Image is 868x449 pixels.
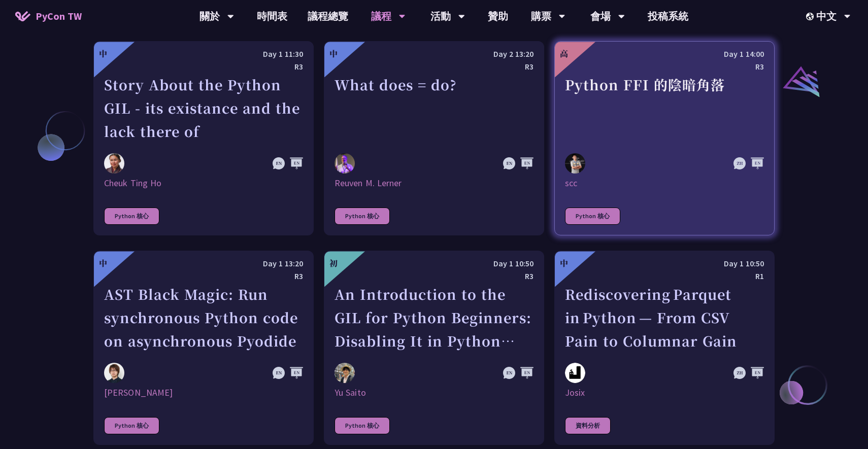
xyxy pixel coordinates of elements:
div: Python 核心 [104,417,159,434]
div: Reuven M. Lerner [335,177,533,189]
img: Yuichiro Tachibana [104,363,124,383]
div: Python FFI 的陰暗角落 [565,73,764,143]
div: R3 [335,60,533,73]
span: PyCon TW [36,9,82,24]
div: scc [565,177,764,189]
div: Day 1 10:50 [565,257,764,270]
div: An Introduction to the GIL for Python Beginners: Disabling It in Python 3.13 and Leveraging Concu... [335,283,533,353]
div: Python 核心 [565,208,620,225]
img: Yu Saito [335,363,355,383]
a: 中 Day 2 13:20 R3 What does = do? Reuven M. Lerner Reuven M. Lerner Python 核心 [324,41,544,235]
img: Locale Icon [806,13,816,20]
div: Day 1 10:50 [335,257,533,270]
img: Reuven M. Lerner [335,153,355,176]
div: R3 [565,60,764,73]
div: 中 [560,257,568,269]
div: Story About the Python GIL - its existance and the lack there of [104,73,303,143]
div: 高 [560,48,568,60]
div: 中 [329,48,338,60]
div: Day 1 14:00 [565,48,764,60]
a: 初 Day 1 10:50 R3 An Introduction to the GIL for Python Beginners: Disabling It in Python 3.13 and... [324,251,544,445]
div: Cheuk Ting Ho [104,177,303,189]
div: 中 [99,48,107,60]
div: Day 1 13:20 [104,257,303,270]
img: Cheuk Ting Ho [104,153,124,174]
div: 資料分析 [565,417,611,434]
div: Python 核心 [104,208,159,225]
div: Yu Saito [335,387,533,399]
div: [PERSON_NAME] [104,387,303,399]
div: Python 核心 [335,417,390,434]
div: R3 [104,60,303,73]
a: PyCon TW [5,4,92,29]
div: R3 [104,270,303,283]
div: AST Black Magic: Run synchronous Python code on asynchronous Pyodide [104,283,303,353]
a: 中 Day 1 11:30 R3 Story About the Python GIL - its existance and the lack there of Cheuk Ting Ho C... [93,41,314,235]
div: Day 1 11:30 [104,48,303,60]
div: R3 [335,270,533,283]
div: Day 2 13:20 [335,48,533,60]
div: 中 [99,257,107,269]
img: scc [565,153,585,174]
div: Python 核心 [335,208,390,225]
a: 高 Day 1 14:00 R3 Python FFI 的陰暗角落 scc scc Python 核心 [554,41,775,235]
img: Josix [565,363,585,383]
a: 中 Day 1 13:20 R3 AST Black Magic: Run synchronous Python code on asynchronous Pyodide Yuichiro Ta... [93,251,314,445]
div: R1 [565,270,764,283]
img: Home icon of PyCon TW 2025 [15,11,30,21]
div: 初 [329,257,338,269]
a: 中 Day 1 10:50 R1 Rediscovering Parquet in Python — From CSV Pain to Columnar Gain Josix Josix 資料分析 [554,251,775,445]
div: Rediscovering Parquet in Python — From CSV Pain to Columnar Gain [565,283,764,353]
div: What does = do? [335,73,533,143]
div: Josix [565,387,764,399]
